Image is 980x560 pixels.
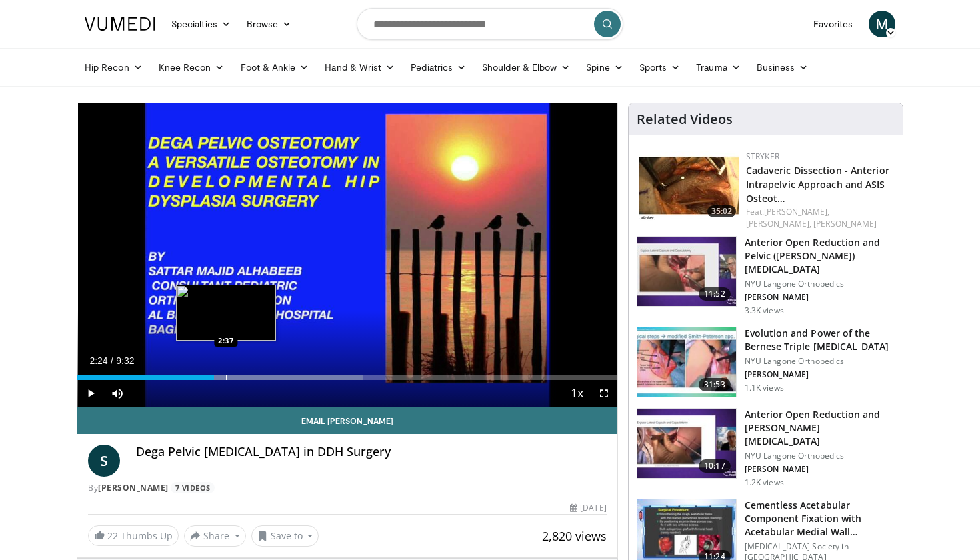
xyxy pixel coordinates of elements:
a: 31:53 Evolution and Power of the Bernese Triple [MEDICAL_DATA] NYU Langone Orthopedics [PERSON_NA... [637,327,895,397]
a: Knee Recon [151,54,233,81]
a: Spine [578,54,631,81]
span: / [111,355,113,366]
h3: Anterior Open Reduction and Pelvic ([PERSON_NAME]) [MEDICAL_DATA] [745,236,895,276]
p: 3.3K views [745,305,784,316]
p: 1.2K views [745,477,784,488]
span: 22 [107,529,118,542]
a: Specialties [163,11,239,37]
img: 87fd678e-2e80-4173-9619-04e33a0367ef.150x105_q85_crop-smart_upscale.jpg [637,409,736,478]
a: Hip Recon [77,54,151,81]
button: Fullscreen [591,380,617,407]
h3: Evolution and Power of the Bernese Triple [MEDICAL_DATA] [745,327,895,353]
p: 1.1K views [745,383,784,393]
input: Search topics, interventions [357,8,623,40]
a: Email [PERSON_NAME] [77,407,617,434]
a: Cadaveric Dissection - Anterior Intrapelvic Approach and ASIS Osteot… [746,164,889,205]
a: Business [749,54,817,81]
a: Stryker [746,151,779,162]
img: e2a7f5e3-153c-4b3f-886a-8d40b1196bcb.150x105_q85_crop-smart_upscale.jpg [637,237,736,306]
a: [PERSON_NAME], [746,218,811,229]
a: [PERSON_NAME] [98,482,169,493]
a: [PERSON_NAME], [764,206,829,217]
a: 10:17 Anterior Open Reduction and [PERSON_NAME] [MEDICAL_DATA] NYU Langone Orthopedics [PERSON_NA... [637,408,895,488]
a: Pediatrics [403,54,474,81]
button: Save to [251,525,319,547]
button: Share [184,525,246,547]
a: Browse [239,11,300,37]
a: Sports [631,54,689,81]
span: 31:53 [699,378,731,391]
div: Progress Bar [77,375,617,380]
p: [PERSON_NAME] [745,464,895,475]
h4: Related Videos [637,111,733,127]
span: 2:24 [89,355,107,366]
button: Play [77,380,104,407]
img: VuMedi Logo [85,17,155,31]
a: Favorites [805,11,861,37]
a: S [88,445,120,477]
div: By [88,482,607,494]
a: M [869,11,895,37]
a: [PERSON_NAME] [813,218,877,229]
a: 11:52 Anterior Open Reduction and Pelvic ([PERSON_NAME]) [MEDICAL_DATA] NYU Langone Orthopedics [... [637,236,895,316]
a: Foot & Ankle [233,54,317,81]
span: 10:17 [699,459,731,473]
a: Trauma [688,54,749,81]
div: Feat. [746,206,892,230]
a: 22 Thumbs Up [88,525,179,546]
a: Shoulder & Elbow [474,54,578,81]
p: [PERSON_NAME] [745,369,895,380]
p: NYU Langone Orthopedics [745,451,895,461]
button: Playback Rate [564,380,591,407]
p: NYU Langone Orthopedics [745,279,895,289]
h3: Cementless Acetabular Component Fixation with Acetabular Medial Wall… [745,499,895,539]
div: [DATE] [570,502,606,514]
span: 2,820 views [542,528,607,544]
span: 11:52 [699,287,731,301]
p: [PERSON_NAME] [745,292,895,303]
span: 9:32 [116,355,134,366]
img: 28749200-cf92-4a2f-9134-81032b49e567.150x105_q85_crop-smart_upscale.jpg [637,327,736,397]
img: image.jpeg [176,285,276,341]
a: 35:02 [639,151,739,221]
video-js: Video Player [77,103,617,407]
img: e4a99802-c30d-47bf-a264-eaadf192668e.150x105_q85_crop-smart_upscale.jpg [639,151,739,221]
p: NYU Langone Orthopedics [745,356,895,367]
span: 35:02 [707,205,736,217]
button: Mute [104,380,131,407]
h4: Dega Pelvic [MEDICAL_DATA] in DDH Surgery [136,445,607,459]
h3: Anterior Open Reduction and [PERSON_NAME] [MEDICAL_DATA] [745,408,895,448]
a: 7 Videos [171,482,215,493]
a: Hand & Wrist [317,54,403,81]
